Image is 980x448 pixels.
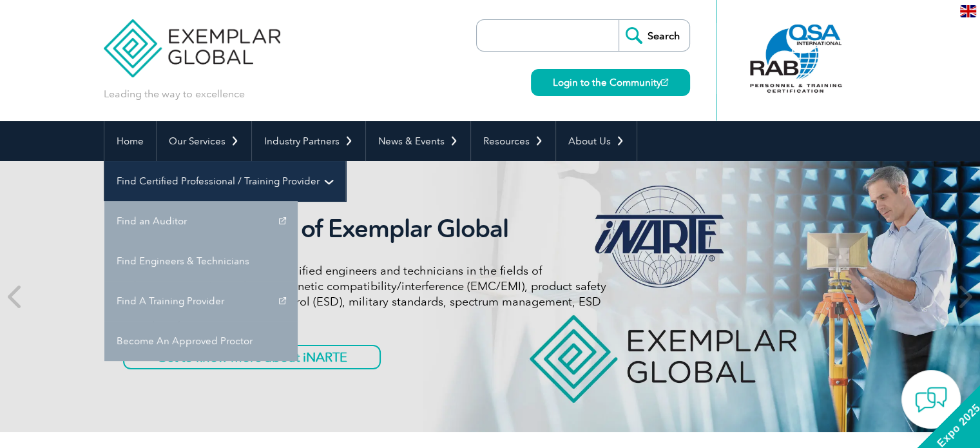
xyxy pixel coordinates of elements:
a: Login to the Community [531,69,690,96]
a: Find Certified Professional / Training Provider [104,161,345,201]
p: iNARTE certifications are for qualified engineers and technicians in the fields of telecommunicat... [123,263,606,325]
a: Home [104,121,156,161]
h2: iNARTE is a Part of Exemplar Global [123,214,606,244]
input: Search [619,20,689,51]
img: contact-chat.png [915,384,947,416]
p: Leading the way to excellence [104,87,245,101]
a: News & Events [366,121,470,161]
img: open_square.png [661,79,668,86]
a: Become An Approved Proctor [104,321,298,361]
a: Our Services [157,121,251,161]
a: Resources [471,121,555,161]
a: Industry Partners [252,121,365,161]
a: Find A Training Provider [104,281,298,321]
a: About Us [556,121,637,161]
img: en [960,5,976,17]
a: Find an Auditor [104,201,298,241]
a: Find Engineers & Technicians [104,241,298,281]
